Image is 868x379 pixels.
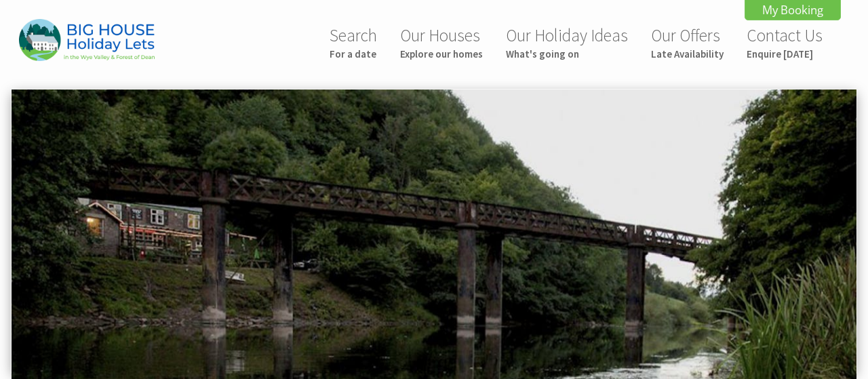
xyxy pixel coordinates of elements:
[400,47,483,60] small: Explore our homes
[747,24,823,60] a: Contact UsEnquire [DATE]
[330,47,377,60] small: For a date
[651,47,724,60] small: Late Availability
[19,19,155,60] img: Big House Holiday Lets
[400,24,483,60] a: Our HousesExplore our homes
[506,47,628,60] small: What's going on
[330,24,377,60] a: SearchFor a date
[747,47,823,60] small: Enquire [DATE]
[651,24,724,60] a: Our OffersLate Availability
[506,24,628,60] a: Our Holiday IdeasWhat's going on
